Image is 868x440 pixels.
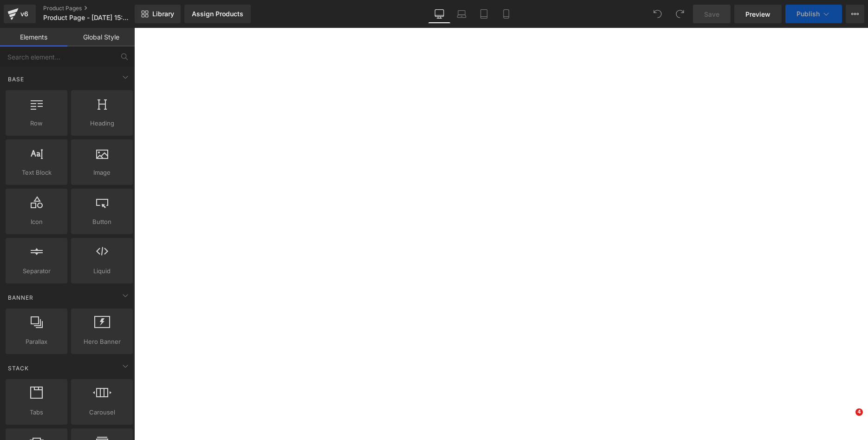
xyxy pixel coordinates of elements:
a: Laptop [450,5,473,23]
span: Carousel [74,407,130,417]
span: Banner [7,293,34,302]
a: Global Style [67,28,135,46]
a: Mobile [495,5,517,23]
a: Tablet [473,5,495,23]
span: Publish [796,10,820,18]
iframe: Intercom live chat [836,408,859,431]
button: More [846,5,864,23]
span: Icon [8,217,65,227]
a: Product Pages [43,5,150,12]
span: Liquid [74,266,130,276]
a: New Library [135,5,181,23]
span: Base [7,75,25,84]
div: Assign Products [192,10,243,18]
div: v6 [19,8,30,20]
span: Row [8,118,65,128]
span: Product Page - [DATE] 15:47:48 [43,14,132,21]
span: Preview [745,9,770,19]
a: Desktop [428,5,450,23]
span: Separator [8,266,65,276]
span: 4 [855,408,863,416]
span: Library [152,10,174,18]
span: Hero Banner [74,337,130,347]
button: Redo [671,5,689,23]
span: Heading [74,118,130,128]
span: Text Block [8,168,65,177]
button: Undo [648,5,667,23]
button: Publish [785,5,842,23]
span: Button [74,217,130,227]
a: Preview [734,5,782,23]
span: Parallax [8,337,65,347]
span: Image [74,168,130,177]
span: Save [704,9,719,19]
a: v6 [4,5,36,23]
span: Tabs [8,407,65,417]
span: Stack [7,364,30,373]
